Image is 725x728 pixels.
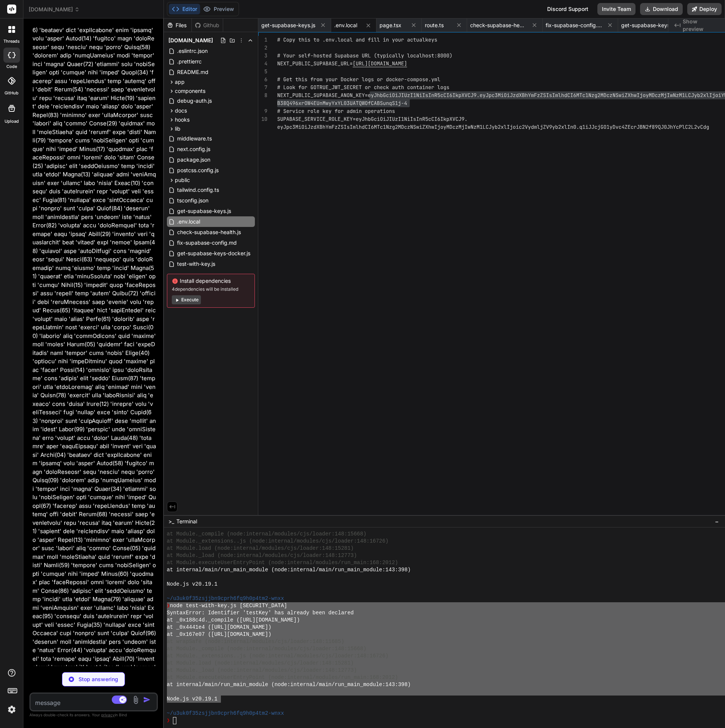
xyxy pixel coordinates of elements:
[176,249,251,258] span: get-supabase-keys-docker.js
[169,4,200,14] button: Editor
[258,68,267,76] div: 5
[6,63,17,70] label: code
[175,176,190,184] span: public
[5,118,19,125] label: Upload
[176,134,213,143] span: middleware.ts
[175,125,180,133] span: lib
[176,46,208,56] span: .eslintrc.json
[470,22,527,29] span: check-supabase-health.js
[167,538,389,545] span: at Module._extensions..js (node:internal/modules/cjs/loader:148:16726)
[79,676,118,683] p: Stop answering
[29,6,80,13] span: [DOMAIN_NAME]
[176,228,242,237] span: check-supabase-health.js
[167,602,170,609] span: ❯
[277,123,428,130] span: eyJpc3MiOiJzdXBhYmFzZSIsImlhdCI6MTc1Nzg2MDczNSwiZX
[258,52,267,60] div: 3
[176,196,209,205] span: tsconfig.json
[167,710,284,717] span: ~/u3uk0f35zsjjbn9cprh6fq9h0p4tm2-wnxx
[175,87,205,95] span: components
[175,116,190,123] span: hooks
[167,717,170,724] span: ❯
[167,674,398,681] span: at Module.executeUserEntryPoint (node:internal/modules/run_main:168:2012)
[353,60,407,67] span: [URL][DOMAIN_NAME]
[428,123,579,130] span: hwIjoyMDczMjIwNzM1LCJyb2xlIjoic2VydmljZV9yb2xlIn0.
[167,652,389,660] span: at Module._extensions..js (node:internal/modules/cjs/loader:148:16726)
[277,76,428,83] span: # Get this from your Docker logs or docker-compose
[176,207,232,216] span: get-supabase-keys.js
[621,22,678,29] span: get-supabase-keys-docker.js
[258,76,267,83] div: 6
[167,617,300,624] span: at _0x188c4d._compile ([URL][DOMAIN_NAME])
[167,566,411,574] span: at internal/main/run_main_module (node:internal/main/run_main_module:143:398)
[428,92,579,99] span: InR5cCI6IkpXVCJ9.eyJpc3MiOiJzdXBhYmFzZSIsImlhdCI6M
[131,696,140,704] img: attachment
[164,22,191,29] div: Files
[277,52,428,59] span: # Your self-hosted Supabase URL (typically localho
[258,91,267,99] div: 8
[640,3,683,15] button: Download
[176,259,216,268] span: test-with-key.js
[176,57,202,66] span: .prettierrc
[258,60,267,68] div: 4
[167,660,354,667] span: at Module.load (node:internal/modules/cjs/loader:148:15281)
[683,18,719,33] span: Show preview
[176,155,211,164] span: package.json
[428,76,440,83] span: .yml
[176,166,219,175] span: postcss.config.js
[176,68,209,77] span: README.md
[200,4,237,14] button: Preview
[170,602,287,609] span: node test-with-key.js [SECURITY_DATA]
[167,638,344,645] span: at wrapSafe (node:internal/modules/cjs/loader:148:11685)
[428,116,467,122] span: cCI6IkpXVCJ9.
[277,92,428,99] span: NEXT_PUBLIC_SUPABASE_ANON_KEY=eyJhbGciOiJIUzI1NiIs
[176,217,201,226] span: .env.local
[258,44,267,52] div: 2
[277,36,425,43] span: # Copy this to .env.local and fill in your actual
[543,3,593,15] div: Discord Support
[277,100,407,106] span: B38Q496xrOW4EUnMwyYxYL03UATQWOfCABSunqS1j-4
[175,107,187,114] span: docs
[167,696,217,703] span: Node.js v20.19.1
[5,703,18,716] img: settings
[172,277,250,285] span: Install dependencies
[167,667,357,674] span: at Module._load (node:internal/modules/cjs/loader:148:12773)
[167,624,271,631] span: at _0x4441e4 ([URL][DOMAIN_NAME])
[167,645,367,652] span: at Module._compile (node:internal/modules/cjs/loader:148:15668)
[261,22,315,29] span: get-supabase-keys.js
[176,185,220,194] span: tailwind.config.ts
[258,83,267,91] div: 7
[597,3,636,15] button: Invite Team
[425,22,444,29] span: route.ts
[167,609,354,617] span: SyntaxError: Identifier 'testKey' has already been declared
[379,22,401,29] span: page.tsx
[101,713,115,717] span: privacy
[277,84,428,91] span: # Look for GOTRUE_JWT_SECRET or check auth contain
[334,22,357,29] span: .env.local
[167,595,284,602] span: ~/u3uk0f35zsjjbn9cprh6fq9h0p4tm2-wnxx
[428,84,449,91] span: er logs
[175,78,185,86] span: app
[258,36,267,44] div: 1
[167,559,398,566] span: at Module.executeUserEntryPoint (node:internal/modules/run_main:168:2012)
[715,518,719,525] span: −
[277,108,395,114] span: # Service role key for admin operations
[167,531,367,538] span: at Module._compile (node:internal/modules/cjs/loader:148:15668)
[172,295,201,304] button: Execute
[258,107,267,115] div: 9
[29,711,158,719] p: Always double-check its answers. Your in Bind
[546,22,602,29] span: fix-supabase-config.md
[167,552,357,559] span: at Module._load (node:internal/modules/cjs/loader:148:12773)
[176,96,213,105] span: debug-auth.js
[579,123,709,130] span: q1iJJcjGO1yDvc4ZEcrJBN2f89QJ0JhYcPlC2L2vCdg
[5,90,19,96] label: GitHub
[425,36,437,43] span: keys
[3,38,20,45] label: threads
[176,145,211,154] span: next.config.js
[258,115,267,123] div: 10
[192,22,223,29] div: Github
[176,518,197,525] span: Terminal
[167,581,217,588] span: Node.js v20.19.1
[167,631,271,638] span: at _0x167e07 ([URL][DOMAIN_NAME])
[172,286,250,292] span: 4 dependencies will be installed
[277,60,353,67] span: NEXT_PUBLIC_SUPABASE_URL=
